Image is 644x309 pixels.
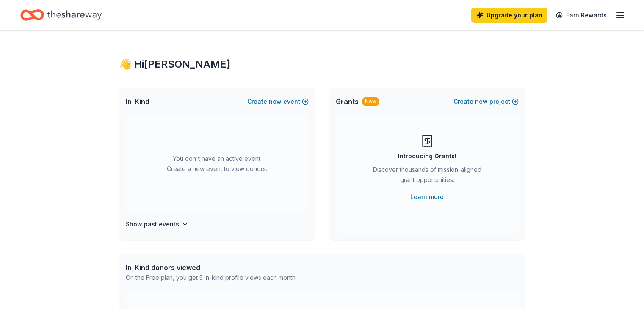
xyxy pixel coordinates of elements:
[119,58,525,71] div: 👋 Hi [PERSON_NAME]
[551,8,612,23] a: Earn Rewards
[453,97,519,107] button: Createnewproject
[126,262,297,273] div: In-Kind donors viewed
[126,115,309,212] div: You don't have an active event. Create a new event to view donors.
[126,97,149,107] span: In-Kind
[247,97,309,107] button: Createnewevent
[126,219,188,229] button: Show past events
[475,97,488,107] span: new
[269,97,282,107] span: new
[398,151,456,161] div: Introducing Grants!
[20,5,102,25] a: Home
[362,97,379,106] div: New
[336,97,359,107] span: Grants
[370,165,485,188] div: Discover thousands of mission-aligned grant opportunities.
[126,273,297,283] div: On the Free plan, you get 5 in-kind profile views each month.
[471,8,547,23] a: Upgrade your plan
[410,192,444,202] a: Learn more
[126,219,179,229] h4: Show past events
